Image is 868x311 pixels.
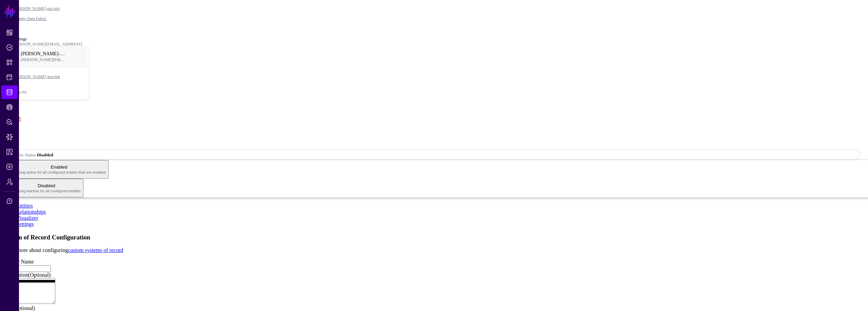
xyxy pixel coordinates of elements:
[12,305,35,311] span: (Optional)
[68,247,123,253] a: custom systems of record
[16,203,33,209] a: Entities
[12,189,81,193] span: Syncing inactive for all configured entities
[6,178,13,185] span: Admin
[4,4,16,19] a: SGNL
[6,149,13,155] span: Reports
[14,21,849,26] div: /
[14,6,60,11] a: [PERSON_NAME]-gsz-test
[28,272,51,278] span: (Optional)
[6,163,13,170] span: Logs
[6,74,13,81] span: Protected Systems
[6,198,13,205] span: Support
[14,32,849,37] div: /
[6,59,13,66] span: Snippets
[5,163,106,176] span: Enabled
[37,152,53,157] strong: Disabled
[6,29,13,36] span: Dashboard
[14,11,849,16] div: /
[3,272,51,278] label: Description
[16,215,38,221] a: Visualizer
[6,44,13,51] span: Policies
[21,57,66,62] span: [PERSON_NAME][EMAIL_ADDRESS]
[3,247,860,253] p: Learn more about configuring
[14,74,68,79] span: [PERSON_NAME]-gsz-test
[3,234,860,241] h3: System of Record Configuration
[14,90,88,95] div: Log out
[14,37,27,41] strong: Settings
[5,181,81,195] span: Disabled
[6,134,13,140] span: Data Lens
[14,42,89,47] div: [PERSON_NAME][EMAIL_ADDRESS]
[6,89,13,96] span: Identity Data Fabric
[3,133,860,142] h2: 1
[16,221,34,227] a: Settings
[3,259,34,265] label: Display Name
[16,209,46,215] a: Relationships
[6,104,13,111] span: CAEP Hub
[14,16,46,21] a: Identity Data Fabric
[8,152,53,157] span: Sync Status:
[12,170,106,174] span: Syncing active for all configured entities that are enabled
[21,51,66,57] span: [PERSON_NAME]-gsz-test
[6,119,13,125] span: Policy Lens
